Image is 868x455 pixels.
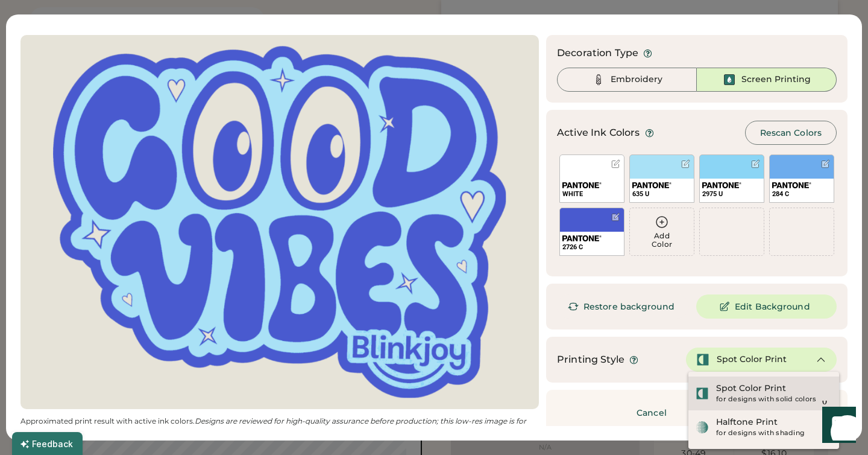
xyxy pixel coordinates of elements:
[772,182,811,188] img: 1024px-Pantone_logo.svg.png
[557,46,638,60] div: Decoration Type
[772,189,831,199] div: 284 C
[632,189,691,199] div: 635 U
[562,235,602,241] img: 1024px-Pantone_logo.svg.png
[557,352,624,367] div: Printing Style
[562,243,621,252] div: 2726 C
[562,189,621,199] div: WHITE
[741,74,811,86] div: Screen Printing
[696,387,709,400] img: spot-color-green.svg
[702,182,741,188] img: 1024px-Pantone_logo.svg.png
[696,421,709,434] img: halftone-view-green.svg
[745,121,837,145] button: Rescan Colors
[696,353,709,366] img: spot-color-green.svg
[716,395,832,404] div: for designs with solid colors
[20,416,539,436] div: Approximated print result with active ink colors.
[722,72,737,87] img: Ink%20-%20Selected.svg
[562,182,602,188] img: 1024px-Pantone_logo.svg.png
[591,72,606,87] img: Thread%20-%20Unselected.svg
[611,74,662,86] div: Embroidery
[716,428,832,438] div: for designs with shading
[696,294,837,319] button: Edit Background
[702,189,761,199] div: 2975 U
[20,416,528,435] em: Designs are reviewed for high-quality assurance before production; this low-res image is for illu...
[557,294,689,319] button: Restore background
[632,182,671,188] img: 1024px-Pantone_logo.svg.png
[716,416,778,428] div: Halftone Print
[557,126,640,140] div: Active Ink Colors
[630,232,694,249] div: Add Color
[717,354,787,366] div: Spot Color Print
[609,401,694,425] button: Cancel
[811,401,863,453] iframe: Front Chat
[716,383,786,395] div: Spot Color Print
